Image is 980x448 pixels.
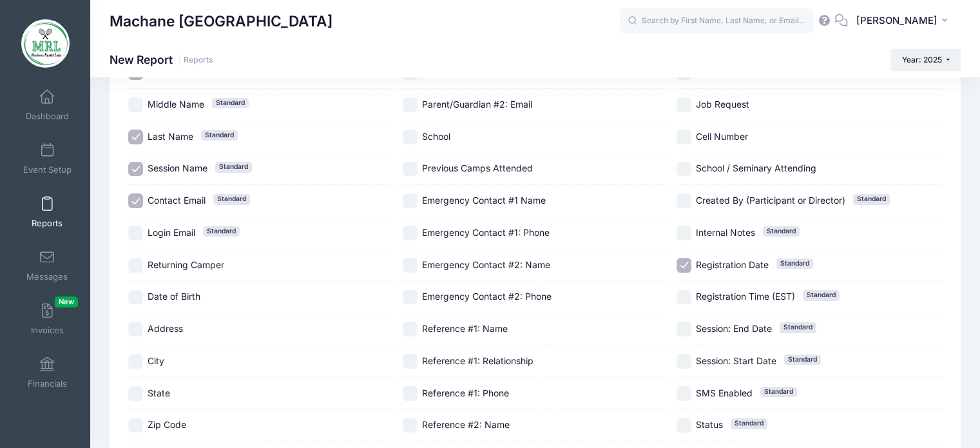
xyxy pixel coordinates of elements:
input: Returning Camper [128,258,143,273]
input: Search by First Name, Last Name, or Email... [620,8,813,34]
span: School [422,131,450,142]
input: Job Request [677,97,691,112]
span: Registration Time (EST) [696,291,795,302]
input: School / Seminary Attending [677,162,691,177]
h1: Machane [GEOGRAPHIC_DATA] [110,6,332,36]
input: City [128,354,143,369]
span: Middle Name [148,99,204,110]
input: SMS EnabledStandard [677,386,691,401]
span: Financials [28,378,67,389]
span: Returning Camper [148,259,224,270]
input: Address [128,322,143,336]
input: School [403,130,418,144]
span: Invoices [31,325,64,336]
span: Emergency Contact #2: Phone [422,291,552,302]
span: Session Name [148,162,207,173]
span: Job Request [696,99,749,110]
span: Address [148,323,183,334]
span: Cell Number [696,131,748,142]
span: City [148,355,164,366]
span: Standard [853,194,890,204]
span: Dashboard [26,111,69,122]
span: Messages [26,271,68,282]
span: Created By (Participant or Director) [696,195,845,206]
span: Status [696,419,723,430]
span: Emergency Contact #1: Phone [422,227,550,238]
a: Dashboard [17,83,78,128]
input: Session NameStandard [128,162,143,177]
span: Session: End Date [696,323,772,334]
input: Previous Camps Attended [403,162,418,177]
input: Reference #1: Phone [403,386,418,401]
span: Standard [201,130,238,141]
input: Emergency Contact #1: Phone [403,226,418,240]
input: Reference #2: Name [403,418,418,433]
span: Standard [760,387,797,397]
input: Created By (Participant or Director)Standard [677,193,691,208]
img: Machane Racket Lake [21,19,70,68]
a: Messages [17,243,78,288]
input: State [128,386,143,401]
h1: New Report [110,53,213,66]
span: Reference #1: Relationship [422,355,533,366]
span: Internal Notes [696,227,755,238]
span: Standard [784,355,821,365]
span: Standard [763,226,800,237]
span: Login Email [148,227,195,238]
span: Standard [215,162,252,172]
span: Emergency Contact #2: Name [422,259,550,270]
span: Event Setup [23,164,72,175]
span: Standard [776,258,813,269]
span: State [148,387,170,398]
a: Reports [17,190,78,235]
span: Reference #2: Name [422,419,510,430]
input: Registration Time (EST)Standard [677,290,691,305]
a: Financials [17,350,78,395]
span: Standard [803,290,840,300]
input: Last NameStandard [128,130,143,144]
span: Emergency Contact #1 Name [422,195,546,206]
span: Year: 2025 [902,55,942,64]
span: Contact Email [148,195,206,206]
input: Internal NotesStandard [677,226,691,240]
span: Standard [212,98,249,108]
span: Session: Start Date [696,355,776,366]
input: Middle NameStandard [128,97,143,112]
span: Standard [203,226,240,237]
span: Parent/Guardian #2: Email [422,99,532,110]
a: InvoicesNew [17,297,78,342]
span: [PERSON_NAME] [856,14,937,28]
input: Login EmailStandard [128,226,143,240]
span: Reports [32,218,62,229]
input: Emergency Contact #1 Name [403,193,418,208]
span: Date of Birth [148,291,200,302]
button: [PERSON_NAME] [848,6,961,36]
span: Standard [213,194,250,204]
input: Session: Start DateStandard [677,354,691,369]
span: School / Seminary Attending [696,162,816,173]
span: Previous Camps Attended [422,162,533,173]
input: Contact EmailStandard [128,193,143,208]
input: Zip Code [128,418,143,433]
span: Registration Date [696,259,769,270]
input: Emergency Contact #2: Phone [403,290,418,305]
a: Reports [184,55,213,65]
span: Standard [731,418,767,429]
input: Session: End DateStandard [677,322,691,336]
a: Event Setup [17,136,78,181]
input: Reference #1: Name [403,322,418,336]
span: Zip Code [148,419,186,430]
span: Standard [780,322,816,333]
input: Emergency Contact #2: Name [403,258,418,273]
input: Cell Number [677,130,691,144]
input: Reference #1: Relationship [403,354,418,369]
input: Registration DateStandard [677,258,691,273]
span: SMS Enabled [696,387,753,398]
button: Year: 2025 [890,49,961,71]
span: Last Name [148,131,193,142]
span: New [55,297,78,307]
span: Reference #1: Phone [422,387,509,398]
span: Reference #1: Name [422,323,508,334]
input: Date of Birth [128,290,143,305]
input: Parent/Guardian #2: Email [403,97,418,112]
